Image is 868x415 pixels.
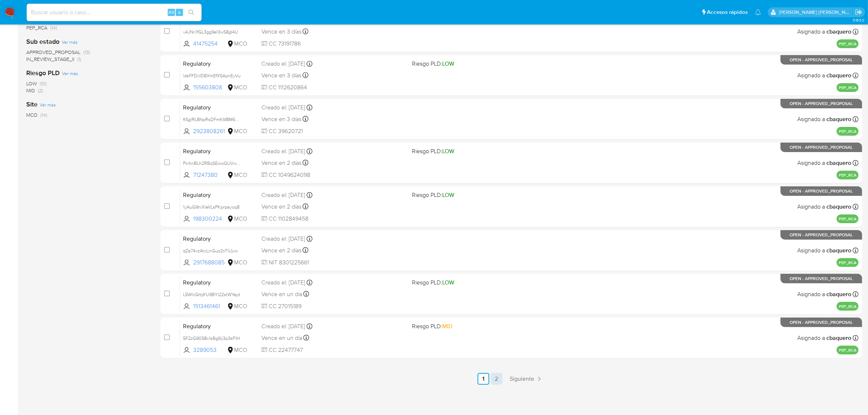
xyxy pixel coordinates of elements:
[853,17,864,23] span: 3.163.0
[855,8,863,16] a: Salir
[168,9,174,16] span: Alt
[27,8,202,17] input: Buscar usuario o caso...
[755,9,761,15] a: Notificaciones
[707,8,748,16] span: Accesos rápidos
[184,7,199,18] button: search-icon
[178,9,180,16] span: s
[779,9,853,16] p: camila.baquero@mercadolibre.com.co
